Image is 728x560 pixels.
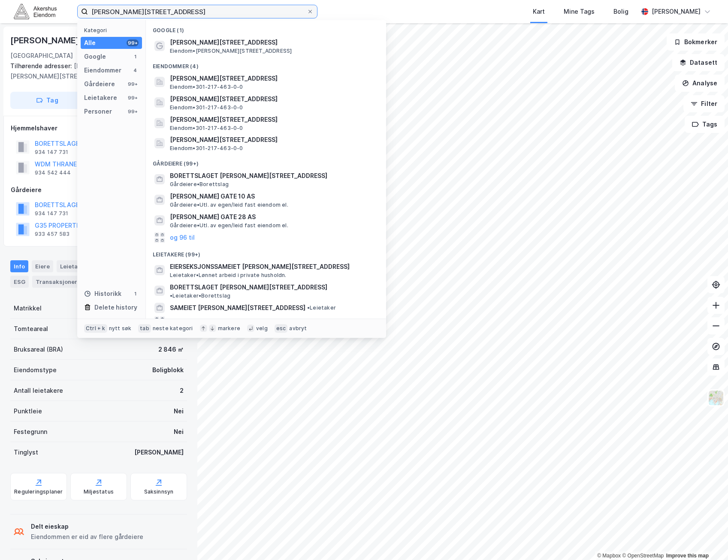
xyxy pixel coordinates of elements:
[533,6,545,17] div: Kart
[170,135,376,145] span: [PERSON_NAME][STREET_ADDRESS]
[10,260,28,272] div: Info
[170,84,243,90] span: Eiendom • 301-217-463-0-0
[31,521,143,532] div: Delt eieskap
[84,324,107,333] div: Ctrl + k
[170,212,376,222] span: [PERSON_NAME] GATE 28 AS
[153,325,193,332] div: neste kategori
[170,181,229,188] span: Gårdeiere • Borettslag
[170,94,376,104] span: [PERSON_NAME][STREET_ADDRESS]
[35,231,69,238] div: 933 457 583
[170,232,195,243] button: og 96 til
[14,488,63,495] div: Reguleringsplaner
[667,33,725,51] button: Bokmerker
[170,125,243,132] span: Eiendom • 301-217-463-0-0
[94,302,137,313] div: Delete history
[170,292,172,299] span: •
[685,519,728,560] div: Kontrollprogram for chat
[218,325,240,332] div: markere
[109,325,132,332] div: nytt søk
[622,553,664,559] a: OpenStreetMap
[170,145,243,152] span: Eiendom • 301-217-463-0-0
[14,406,42,416] div: Punktleie
[256,325,268,332] div: velg
[170,73,376,84] span: [PERSON_NAME][STREET_ADDRESS]
[597,553,621,559] a: Mapbox
[14,447,38,458] div: Tinglyst
[666,553,709,559] a: Improve this map
[14,427,47,437] div: Festegrunn
[613,6,628,17] div: Bolig
[307,304,336,311] span: Leietaker
[289,325,307,332] div: avbryt
[14,385,63,396] div: Antall leietakere
[672,54,725,71] button: Datasett
[170,104,243,111] span: Eiendom • 301-217-463-0-0
[170,191,376,202] span: [PERSON_NAME] GATE 10 AS
[134,447,184,458] div: [PERSON_NAME]
[10,276,29,288] div: ESG
[88,5,307,18] input: Søk på adresse, matrikkel, gårdeiere, leietakere eller personer
[35,210,68,217] div: 934 147 731
[11,123,187,133] div: Hjemmelshaver
[146,154,386,169] div: Gårdeiere (99+)
[84,51,106,62] div: Google
[84,488,114,495] div: Miljøstatus
[170,316,195,327] button: og 96 til
[84,65,121,75] div: Eiendommer
[174,406,184,416] div: Nei
[127,81,139,87] div: 99+
[144,488,174,495] div: Saksinnsyn
[564,6,595,17] div: Mine Tags
[146,244,386,260] div: Leietakere (99+)
[35,149,68,156] div: 934 147 731
[10,61,180,81] div: [PERSON_NAME] Gate 4b, [PERSON_NAME][STREET_ADDRESS][PERSON_NAME]
[57,260,104,272] div: Leietakere
[180,385,184,396] div: 2
[170,292,230,299] span: Leietaker • Borettslag
[84,27,142,33] div: Kategori
[683,95,725,112] button: Filter
[32,260,53,272] div: Eiere
[14,365,57,375] div: Eiendomstype
[170,37,376,48] span: [PERSON_NAME][STREET_ADDRESS]
[170,262,376,272] span: EIERSEKSJONSSAMEIET [PERSON_NAME][STREET_ADDRESS]
[132,290,139,297] div: 1
[10,51,73,61] div: [GEOGRAPHIC_DATA]
[84,289,121,299] div: Historikk
[685,116,725,133] button: Tags
[127,94,139,101] div: 99+
[708,390,724,406] img: Z
[146,56,386,72] div: Eiendommer (4)
[170,114,376,125] span: [PERSON_NAME][STREET_ADDRESS]
[685,519,728,560] iframe: Chat Widget
[84,79,115,89] div: Gårdeiere
[14,344,63,355] div: Bruksareal (BRA)
[31,532,143,542] div: Eiendommen er eid av flere gårdeiere
[170,48,292,54] span: Eiendom • [PERSON_NAME][STREET_ADDRESS]
[132,67,139,74] div: 4
[138,324,151,333] div: tab
[307,304,310,311] span: •
[170,222,288,229] span: Gårdeiere • Utl. av egen/leid fast eiendom el.
[10,62,74,69] span: Tilhørende adresser:
[84,106,112,117] div: Personer
[652,6,701,17] div: [PERSON_NAME]
[170,272,287,279] span: Leietaker • Lønnet arbeid i private husholdn.
[84,38,96,48] div: Alle
[32,276,91,288] div: Transaksjoner
[170,303,305,313] span: SAMEIET [PERSON_NAME][STREET_ADDRESS]
[35,169,71,176] div: 934 542 444
[11,185,187,195] div: Gårdeiere
[152,365,184,375] div: Boligblokk
[10,33,115,47] div: [PERSON_NAME] Gate 4a
[10,92,84,109] button: Tag
[14,324,48,334] div: Tomteareal
[132,53,139,60] div: 1
[275,324,288,333] div: esc
[127,108,139,115] div: 99+
[170,202,288,208] span: Gårdeiere • Utl. av egen/leid fast eiendom el.
[84,93,117,103] div: Leietakere
[170,171,376,181] span: BORETTSLAGET [PERSON_NAME][STREET_ADDRESS]
[170,282,327,292] span: BORETTSLAGET [PERSON_NAME][STREET_ADDRESS]
[675,75,725,92] button: Analyse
